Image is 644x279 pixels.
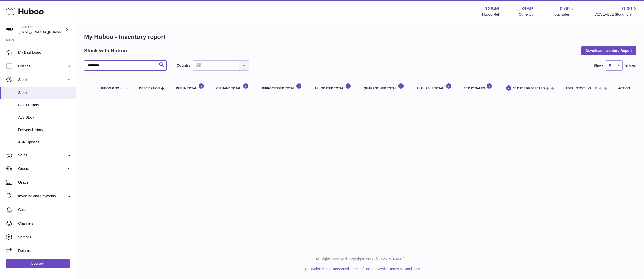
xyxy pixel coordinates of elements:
[594,63,603,68] label: Show
[18,103,72,108] span: Stock History
[19,25,64,34] div: Coda Records
[485,5,499,12] strong: 12946
[522,5,533,12] strong: GBP
[566,87,598,90] span: Total stock value
[18,90,72,95] span: Stock
[513,87,545,90] span: 30 DAYS PROJECTED
[18,194,67,199] span: Invoicing and Payments
[216,83,250,90] div: ON HAND Total
[625,63,636,68] span: entries
[581,46,636,55] button: Download Inventory Report
[464,83,494,90] div: 30 DAY SALES
[139,87,160,90] span: Description
[618,87,631,90] div: Action
[595,5,638,17] a: 0.00 AVAILABLE Stock Total
[100,87,119,90] span: Huboo P no
[18,115,72,120] span: Add Stock
[482,12,499,17] div: Huboo Ref
[18,140,72,145] span: ASN Uploads
[18,64,67,69] span: Listings
[6,26,14,33] img: haz@pcatmedia.com
[18,50,72,55] span: My Dashboard
[622,5,632,12] span: 0.00
[311,267,371,271] a: Website and Dashboard Terms of Use
[364,83,406,90] div: QUARANTINED Total
[19,30,74,34] span: [EMAIL_ADDRESS][DOMAIN_NAME]
[176,83,206,90] div: DUE IN TOTAL
[261,83,305,90] div: UNPROCESSED Total
[6,259,70,268] a: Log out
[18,207,72,212] span: Cases
[519,12,533,17] div: Currency
[18,221,72,226] span: Channels
[377,267,420,271] a: Service Terms & Conditions
[417,83,454,90] div: AVAILABLE Total
[300,267,307,271] a: Help
[18,127,72,132] span: Delivery History
[18,248,72,253] span: Returns
[80,257,640,262] p: All Rights Reserved. Copyright 2025 - [DOMAIN_NAME]
[315,83,353,90] div: ALLOCATED Total
[560,5,570,12] span: 0.00
[84,33,636,41] h1: My Huboo - Inventory report
[18,180,72,185] span: Usage
[553,12,575,17] span: Total sales
[18,77,67,82] span: Stock
[84,47,127,54] h2: Stock with Huboo
[553,5,575,17] a: 0.00 Total sales
[177,63,190,68] label: Country
[18,235,72,240] span: Settings
[18,153,67,158] span: Sales
[595,12,638,17] span: AVAILABLE Stock Total
[309,267,420,271] li: and
[18,166,67,171] span: Orders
